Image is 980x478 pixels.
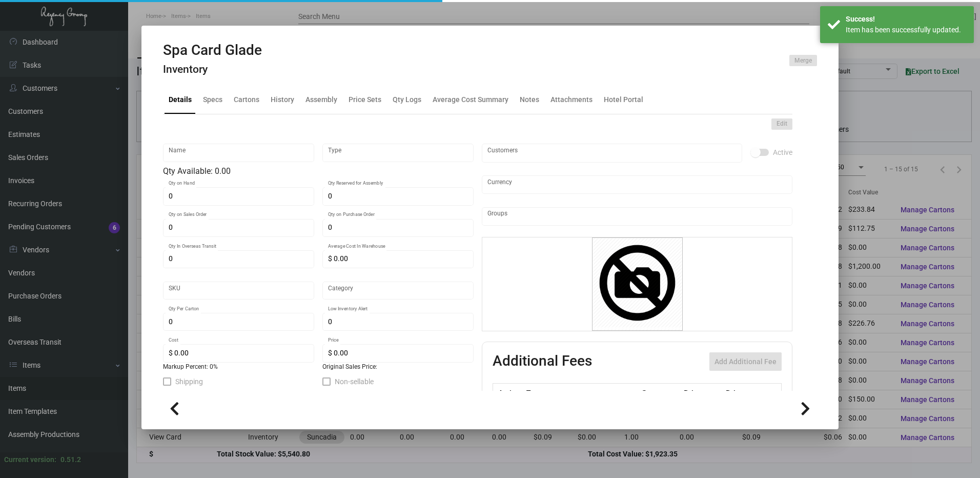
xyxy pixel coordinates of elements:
[771,118,792,130] button: Edit
[681,384,723,402] th: Price
[794,56,812,65] span: Merge
[234,94,259,105] div: Cartons
[271,94,294,105] div: History
[520,94,539,105] div: Notes
[709,352,782,371] button: Add Additional Fee
[639,384,681,402] th: Cost
[714,357,777,366] span: Add Additional Fee
[487,212,787,221] input: Add new..
[723,384,769,402] th: Price type
[604,94,643,105] div: Hotel Portal
[169,94,192,105] div: Details
[550,94,593,105] div: Attachments
[773,146,792,158] span: Active
[163,63,262,76] h4: Inventory
[349,94,381,105] div: Price Sets
[335,375,374,388] span: Non-sellable
[524,384,639,402] th: Type
[846,14,966,25] div: Success!
[4,454,56,465] div: Current version:
[305,94,337,105] div: Assembly
[203,94,222,105] div: Specs
[393,94,421,105] div: Qty Logs
[493,352,592,371] h2: Additional Fees
[846,25,966,35] div: Item has been successfully updated.
[789,55,817,66] button: Merge
[163,42,262,59] h2: Spa Card Glade
[433,94,508,105] div: Average Cost Summary
[493,384,524,402] th: Active
[175,375,203,388] span: Shipping
[60,454,81,465] div: 0.51.2
[163,165,474,177] div: Qty Available: 0.00
[487,149,737,157] input: Add new..
[777,120,787,128] span: Edit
